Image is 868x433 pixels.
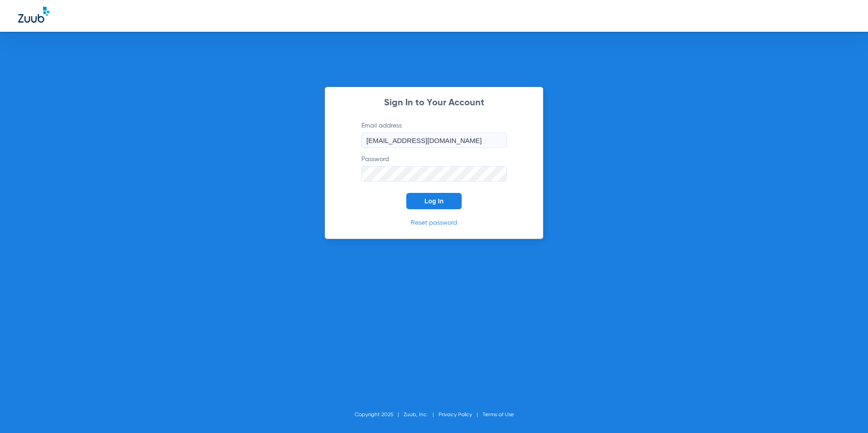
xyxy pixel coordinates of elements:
[18,7,49,23] img: Zuub Logo
[361,121,507,148] label: Email address
[361,133,507,148] input: Email address
[411,220,457,226] a: Reset password
[348,98,520,108] h2: Sign In to Your Account
[483,412,514,418] a: Terms of Use
[823,389,868,433] iframe: Chat Widget
[404,410,439,419] li: Zuub, Inc.
[439,412,472,418] a: Privacy Policy
[361,166,507,182] input: Password
[424,197,444,205] span: Log In
[361,155,507,182] label: Password
[355,410,404,419] li: Copyright 2025
[406,193,462,209] button: Log In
